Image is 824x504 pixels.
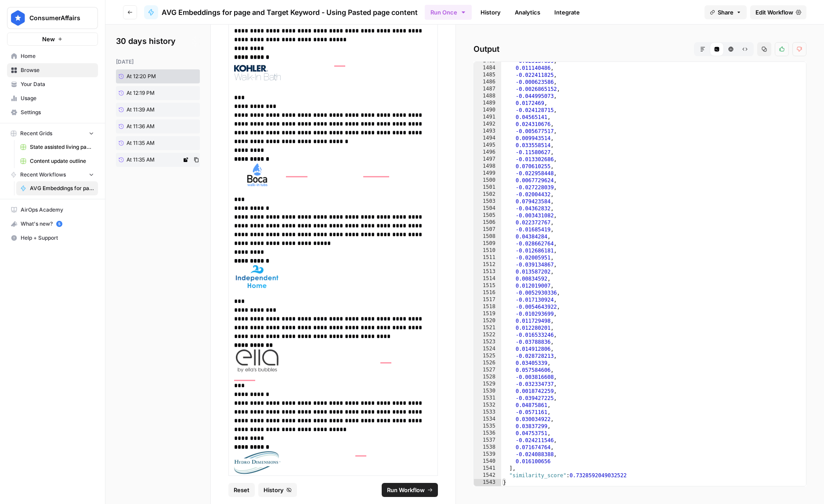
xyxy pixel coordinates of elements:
div: 1489 [474,100,501,107]
div: 1490 [474,107,501,114]
div: 1500 [474,177,501,184]
span: Share [718,8,734,17]
span: Reset [234,486,249,494]
div: 1495 [474,142,501,149]
div: 1486 [474,79,501,86]
span: Recent Workflows [20,171,66,179]
span: Settings [21,108,94,116]
button: Share [705,5,747,19]
span: Edit Workflow [755,8,793,17]
span: At 12:20 PM [126,72,156,80]
div: 1541 [474,465,501,472]
a: Usage [7,91,98,105]
button: Recent Workflows [7,168,98,181]
div: 1526 [474,360,501,367]
div: 1522 [474,331,501,338]
a: Content update outline [16,154,98,168]
a: Your Data [7,77,98,91]
div: 1543 [474,479,501,486]
div: 1528 [474,374,501,381]
div: 1535 [474,423,501,430]
button: Reset [228,483,255,497]
div: 1507 [474,226,501,233]
a: Edit Workflow [750,5,806,19]
a: Analytics [510,5,546,19]
a: At 12:20 PM [116,69,181,83]
div: 1510 [474,247,501,254]
div: 1530 [474,388,501,395]
span: Usage [21,94,94,102]
a: Browse [7,63,98,77]
span: Run Workflow [387,486,425,494]
span: At 12:19 PM [126,89,155,97]
span: AirOps Academy [21,206,94,214]
span: Help + Support [21,234,94,242]
span: Content update outline [30,157,94,165]
span: AVG Embeddings for page and Target Keyword - Using Pasted page content [162,7,418,18]
div: 1529 [474,381,501,388]
div: 1505 [474,212,501,219]
div: 1509 [474,240,501,247]
div: 1533 [474,409,501,416]
a: 5 [56,221,62,227]
a: AirOps Academy [7,203,98,217]
div: 1484 [474,65,501,72]
a: At 11:35 AM [116,153,181,167]
h2: Output [473,42,806,56]
span: At 11:36 AM [126,122,155,130]
h2: 30 days history [116,35,200,47]
div: 1498 [474,163,501,170]
div: 1542 [474,472,501,479]
div: 1516 [474,289,501,296]
a: At 12:19 PM [116,86,181,100]
div: 1539 [474,451,501,458]
div: 1512 [474,261,501,268]
span: Browse [21,66,94,74]
div: 1514 [474,275,501,282]
span: State assisted living pages [30,143,94,151]
button: Help + Support [7,231,98,245]
span: At 11:35 AM [126,139,155,147]
span: AVG Embeddings for page and Target Keyword - Using Pasted page content [30,184,94,192]
div: 1531 [474,395,501,402]
span: Recent Grids [20,130,52,137]
a: State assisted living pages [16,140,98,154]
a: Integrate [549,5,585,19]
div: 1488 [474,93,501,100]
span: Your Data [21,80,94,88]
div: 1532 [474,402,501,409]
span: At 11:35 AM [126,156,155,164]
div: 1523 [474,338,501,346]
button: New [7,32,98,46]
a: Home [7,49,98,63]
div: 1504 [474,205,501,212]
div: 1518 [474,303,501,310]
div: 1502 [474,191,501,198]
a: At 11:36 AM [116,119,181,133]
div: 1487 [474,86,501,93]
div: 1517 [474,296,501,303]
button: Workspace: ConsumerAffairs [7,7,98,29]
a: History [475,5,506,19]
div: 1508 [474,233,501,240]
span: History [264,486,284,494]
div: 1534 [474,416,501,423]
button: Run Workflow [382,483,438,497]
span: New [42,35,55,43]
a: AVG Embeddings for page and Target Keyword - Using Pasted page content [16,181,98,195]
div: 1493 [474,128,501,135]
div: 1491 [474,114,501,121]
div: 1492 [474,121,501,128]
div: 1524 [474,346,501,353]
a: Settings [7,105,98,119]
img: ConsumerAffairs Logo [10,10,26,26]
div: 1485 [474,72,501,79]
div: What's new? [7,217,98,230]
div: 1497 [474,156,501,163]
span: At 11:39 AM [126,106,155,114]
span: ConsumerAffairs [29,14,83,22]
div: 1503 [474,198,501,205]
div: 1515 [474,282,501,289]
div: 1501 [474,184,501,191]
div: 1538 [474,444,501,451]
